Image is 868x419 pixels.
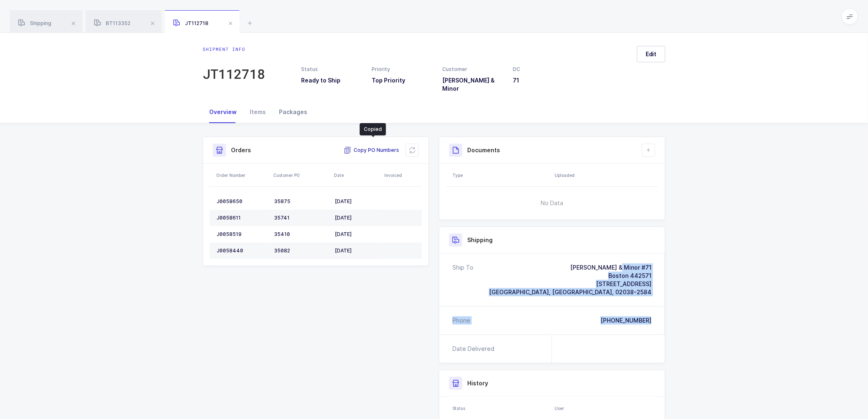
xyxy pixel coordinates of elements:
button: Edit [637,46,665,62]
div: J0058440 [217,247,267,254]
span: [GEOGRAPHIC_DATA], [GEOGRAPHIC_DATA], 02038-2584 [489,288,651,295]
div: Boston 442571 [489,272,651,280]
div: Type [452,172,550,179]
div: Date [334,172,379,179]
div: Status [301,66,362,73]
div: J0058611 [217,215,267,221]
div: User [555,405,656,412]
div: Shipment info [203,46,265,53]
div: 35875 [274,198,328,205]
div: Customer [443,66,503,73]
div: Ship To [452,263,473,296]
h3: Shipping [467,236,493,244]
h3: Top Priority [372,76,432,85]
h3: Orders [231,146,251,154]
div: J0058519 [217,231,267,238]
div: Items [243,101,272,123]
div: [PERSON_NAME] & Minor #71 [489,263,651,272]
h3: Documents [467,146,500,154]
div: [PHONE_NUMBER] [601,316,651,325]
div: [DATE] [335,231,379,238]
div: Customer PO [273,172,329,179]
h3: Ready to Ship [301,76,362,85]
div: [DATE] [335,198,379,205]
span: JT112718 [173,20,208,26]
h3: History [467,379,488,387]
span: BT113352 [94,20,130,26]
div: [DATE] [335,215,379,221]
button: Copy PO Numbers [344,146,399,154]
div: Invoiced [384,172,420,179]
div: 35082 [274,247,328,254]
div: Copied [360,123,386,135]
span: Shipping [18,20,51,26]
div: DC [513,66,574,73]
h3: 71 [513,76,574,85]
span: Edit [646,50,657,58]
div: Status [452,405,550,412]
div: Overview [203,101,243,123]
div: [DATE] [335,247,379,254]
h3: [PERSON_NAME] & Minor [443,76,503,93]
div: 35741 [274,215,328,221]
div: Priority [372,66,432,73]
div: Phone [452,316,470,325]
div: J0058650 [217,198,267,205]
div: 35410 [274,231,328,238]
div: Uploaded [555,172,656,179]
div: [STREET_ADDRESS] [489,280,651,288]
div: Order Number [216,172,268,179]
span: No Data [499,191,605,215]
div: Date Delivered [452,345,498,353]
div: Packages [272,101,314,123]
